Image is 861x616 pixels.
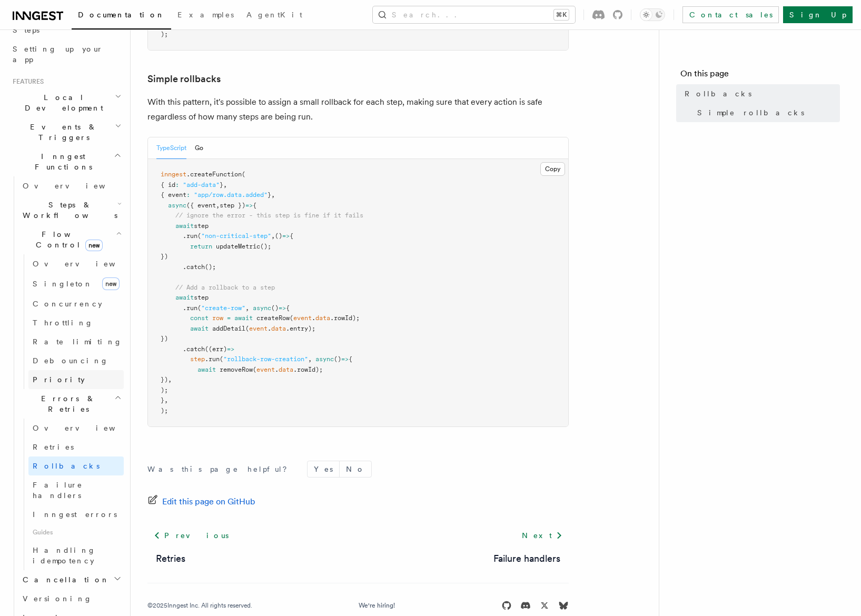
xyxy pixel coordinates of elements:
span: , [308,355,312,363]
button: Events & Triggers [8,117,124,147]
span: ( [245,325,249,332]
span: step [190,355,205,363]
div: Flow Controlnew [18,254,124,389]
a: Debouncing [28,351,124,370]
span: ( [290,314,293,322]
a: Previous [147,526,234,545]
span: Singleton [33,280,93,288]
span: Edit this page on GitHub [162,494,255,509]
span: ); [161,407,168,414]
span: // ignore the error - this step is fine if it fails [175,212,363,219]
a: Examples [171,3,240,28]
p: With this pattern, it's possible to assign a small rollback for each step, making sure that every... [147,95,569,124]
span: , [271,191,275,198]
span: . [268,325,271,332]
span: AgentKit [246,11,302,19]
span: = [227,314,231,322]
span: Rate limiting [33,337,122,346]
button: Copy [540,162,565,176]
span: Guides [28,524,124,541]
span: ( [220,355,223,363]
kbd: ⌘K [554,9,569,20]
span: Throttling [33,319,93,327]
span: async [168,202,186,209]
span: Rollbacks [685,88,751,99]
a: Overview [28,419,124,438]
a: We're hiring! [359,601,395,610]
span: ( [242,171,245,178]
button: Local Development [8,88,124,117]
button: Cancellation [18,570,124,589]
span: Setting up your app [13,45,103,64]
span: Features [8,77,44,86]
a: Rate limiting [28,332,124,351]
span: => [341,355,349,363]
span: Overview [23,182,131,190]
span: Concurrency [33,300,102,308]
a: Priority [28,370,124,389]
span: const [190,314,209,322]
span: => [227,345,234,353]
span: "non-critical-step" [201,232,271,240]
span: Inngest Functions [8,151,114,172]
span: await [234,314,253,322]
button: Errors & Retries [18,389,124,419]
span: Cancellation [18,574,110,585]
span: () [334,355,341,363]
span: updateMetric [216,243,260,250]
span: } [220,181,223,188]
a: Simple rollbacks [693,103,840,122]
span: createRow [256,314,290,322]
span: await [175,294,194,301]
span: , [245,304,249,312]
span: ( [197,304,201,312]
span: "create-row" [201,304,245,312]
span: await [175,222,194,230]
span: .run [183,232,197,240]
span: . [312,314,315,322]
span: ); [161,386,168,394]
span: row [212,314,223,322]
span: addDetail [212,325,245,332]
span: data [271,325,286,332]
span: step [194,294,209,301]
a: Retries [156,551,185,566]
span: .run [183,304,197,312]
a: Handling idempotency [28,541,124,570]
span: Priority [33,375,85,384]
span: Overview [33,424,141,432]
span: Rollbacks [33,462,100,470]
span: Documentation [78,11,165,19]
span: }) [161,253,168,260]
span: await [197,366,216,373]
button: Search...⌘K [373,6,575,23]
span: await [190,325,209,332]
a: AgentKit [240,3,309,28]
span: async [315,355,334,363]
span: Failure handlers [33,481,83,500]
span: }) [161,335,168,342]
span: data [279,366,293,373]
button: Go [195,137,203,159]
span: removeRow [220,366,253,373]
button: Steps & Workflows [18,195,124,225]
span: (); [205,263,216,271]
span: , [216,202,220,209]
span: Versioning [23,594,92,603]
span: // Add a rollback to a step [175,284,275,291]
a: Throttling [28,313,124,332]
a: Rollbacks [680,84,840,103]
span: .catch [183,263,205,271]
span: ( [253,366,256,373]
span: ((err) [205,345,227,353]
a: Concurrency [28,294,124,313]
span: ); [161,31,168,38]
a: Rollbacks [28,456,124,475]
button: Toggle dark mode [640,8,665,21]
a: Inngest errors [28,505,124,524]
h4: On this page [680,67,840,84]
span: } [268,191,271,198]
a: Overview [28,254,124,273]
div: Errors & Retries [18,419,124,570]
span: { event [161,191,186,198]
